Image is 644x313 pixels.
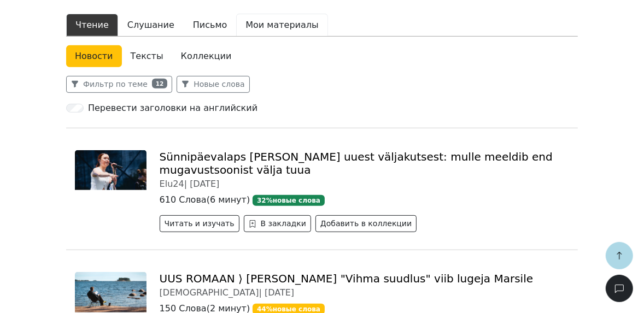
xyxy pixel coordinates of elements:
[172,45,241,67] a: Коллекции
[160,193,569,206] p: 610 Слова ( 6 минут )
[160,220,244,231] a: Читать и изучать
[160,287,569,298] div: [DEMOGRAPHIC_DATA] |
[160,272,534,285] a: UUS ROMAAN ⟩ [PERSON_NAME] "Vihma suudlus" viib lugeja Marsile
[160,215,239,232] button: Читать и изучать
[190,179,219,189] span: [DATE]
[66,45,122,67] a: Новости
[75,272,147,312] img: 17124536t1h68ae.jpg
[184,14,237,37] button: Письмо
[315,215,417,232] button: Добавить в коллекции
[66,14,118,37] button: Чтение
[75,150,147,190] img: 16714914t1ha152.jpg
[66,76,172,93] button: Фильтр по теме12
[118,14,184,37] button: Слушание
[122,45,172,67] a: Тексты
[236,14,327,37] button: Мои материалы
[160,150,553,176] a: Sünnipäevalaps [PERSON_NAME] uuest väljakutsest: mulle meeldib end mugavustsoonist välja tuua
[160,179,569,189] div: Elu24 |
[265,287,294,298] span: [DATE]
[177,76,250,93] button: Новые слова
[152,79,167,88] span: 12
[88,103,257,113] h6: Перевести заголовки на английский
[253,195,324,206] span: 32 % новые слова
[244,215,311,232] button: В закладки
